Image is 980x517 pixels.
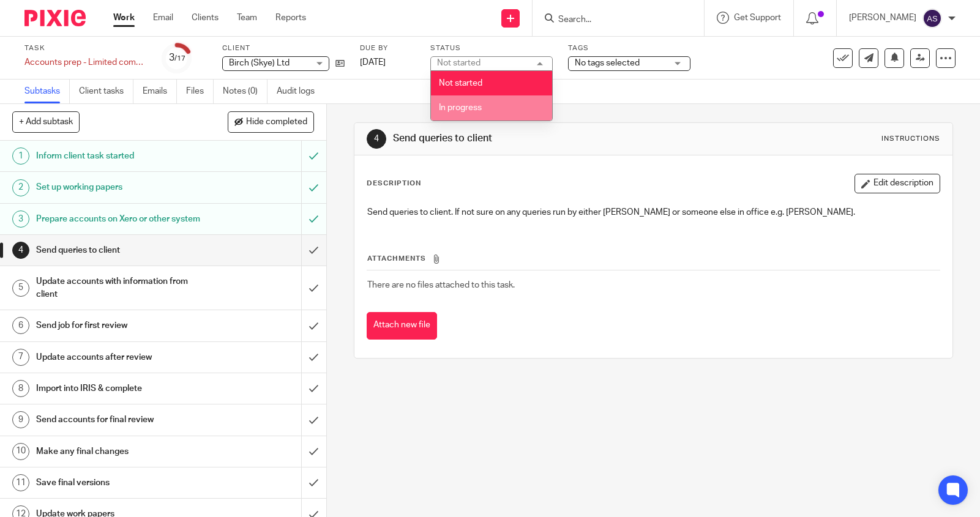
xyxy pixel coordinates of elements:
[79,80,133,103] a: Client tasks
[229,59,290,67] span: Birch (Skye) Ltd
[246,117,307,127] span: Hide completed
[36,210,204,228] h1: Prepare accounts on Xero or other system
[36,348,204,366] h1: Update accounts after review
[12,242,29,259] div: 4
[12,411,29,428] div: 9
[12,443,29,460] div: 10
[36,178,204,196] h1: Set up working papers
[12,474,29,491] div: 11
[12,317,29,334] div: 6
[360,43,415,53] label: Due by
[153,12,173,24] a: Email
[367,129,386,149] div: 4
[24,80,70,103] a: Subtasks
[367,312,437,340] button: Attach new file
[222,43,345,53] label: Client
[367,255,426,262] span: Attachments
[36,316,204,335] h1: Send job for first review
[881,134,940,144] div: Instructions
[24,56,147,69] div: Accounts prep - Limited companies
[12,380,29,397] div: 8
[734,13,781,22] span: Get Support
[24,10,86,26] img: Pixie
[36,379,204,398] h1: Import into IRIS & complete
[113,12,135,24] a: Work
[277,80,324,103] a: Audit logs
[12,147,29,165] div: 1
[855,174,940,193] button: Edit description
[12,280,29,297] div: 5
[439,79,482,87] span: Not started
[36,411,204,429] h1: Send accounts for final review
[430,43,553,53] label: Status
[437,59,481,67] div: Not started
[143,80,177,103] a: Emails
[186,80,214,103] a: Files
[12,349,29,366] div: 7
[36,272,204,303] h1: Update accounts with information from client
[12,111,80,132] button: + Add subtask
[367,179,421,188] p: Description
[393,132,679,145] h1: Send queries to client
[228,111,314,132] button: Hide completed
[36,474,204,492] h1: Save final versions
[36,241,204,259] h1: Send queries to client
[223,80,267,103] a: Notes (0)
[922,9,942,28] img: svg%3E
[575,59,640,67] span: No tags selected
[367,281,515,289] span: There are no files attached to this task.
[360,58,386,67] span: [DATE]
[439,103,482,112] span: In progress
[12,210,29,228] div: 3
[169,51,185,65] div: 3
[36,442,204,461] h1: Make any final changes
[192,12,219,24] a: Clients
[174,55,185,62] small: /17
[237,12,257,24] a: Team
[24,43,147,53] label: Task
[557,15,667,26] input: Search
[275,12,306,24] a: Reports
[367,206,939,218] p: Send queries to client. If not sure on any queries run by either [PERSON_NAME] or someone else in...
[36,147,204,165] h1: Inform client task started
[568,43,690,53] label: Tags
[849,12,916,24] p: [PERSON_NAME]
[12,179,29,196] div: 2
